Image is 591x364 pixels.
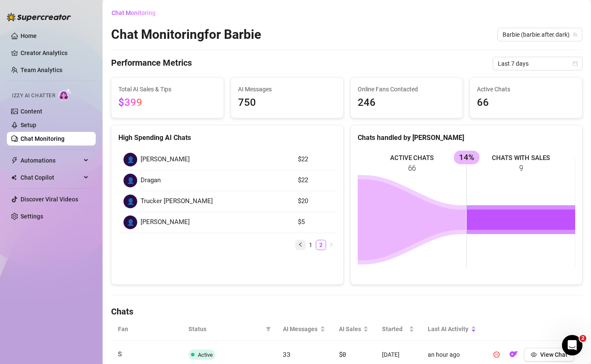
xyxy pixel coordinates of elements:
[21,46,89,60] a: Creator Analytics
[428,324,469,334] span: Last AI Activity
[141,196,213,207] span: Trucker [PERSON_NAME]
[7,13,71,21] img: logo-BBDzfeDw.svg
[111,57,192,70] h4: Performance Metrics
[477,95,575,111] span: 66
[118,350,122,358] span: S
[295,240,306,250] li: Previous Page
[329,242,334,247] span: right
[59,88,72,101] img: AI Chatter
[421,317,483,341] th: Last AI Activity
[21,154,81,167] span: Automations
[118,84,217,94] span: Total AI Sales & Tips
[375,317,421,341] th: Started
[21,122,36,128] a: Setup
[306,240,315,250] a: 1
[21,196,78,203] a: Discover Viral Videos
[141,175,161,186] span: Dragan
[477,84,575,94] span: Active Chats
[21,135,65,142] a: Chat Monitoring
[332,317,375,341] th: AI Sales
[266,326,271,332] span: filter
[111,26,261,43] h2: Chat Monitoring for Barbie
[306,240,316,250] li: 1
[524,348,574,361] button: View Chat
[276,317,332,341] th: AI Messages
[11,157,18,164] span: thunderbolt
[531,352,537,358] span: eye
[238,95,336,111] span: 750
[298,196,331,207] article: $20
[382,324,407,334] span: Started
[123,195,137,208] div: 👤
[573,61,578,66] span: calendar
[21,171,81,184] span: Chat Copilot
[298,154,331,165] article: $22
[111,306,582,317] h4: Chats
[264,323,273,335] span: filter
[298,217,331,227] article: $5
[21,213,43,220] a: Settings
[295,240,306,250] button: left
[141,154,190,165] span: [PERSON_NAME]
[494,352,500,358] span: pause-circle
[198,352,213,358] span: Active
[21,32,37,39] a: Home
[188,324,262,334] span: Status
[507,353,520,360] a: OF
[112,9,156,16] span: Chat Monitoring
[358,84,456,94] span: Online Fans Contacted
[507,348,520,361] button: OF
[316,240,326,250] a: 2
[573,32,578,37] span: team
[509,350,518,358] img: OF
[123,215,137,229] div: 👤
[326,240,336,250] li: Next Page
[283,324,318,334] span: AI Messages
[123,174,137,187] div: 👤
[298,242,303,247] span: left
[118,132,336,143] div: High Spending AI Chats
[123,153,137,166] div: 👤
[111,6,162,20] button: Chat Monitoring
[316,240,326,250] li: 2
[21,108,42,115] a: Content
[339,324,362,334] span: AI Sales
[298,175,331,186] article: $22
[21,67,62,73] a: Team Analytics
[358,95,456,111] span: 246
[141,217,190,227] span: [PERSON_NAME]
[579,335,586,342] span: 2
[503,28,577,41] span: Barbie (barbie.after.dark)
[339,350,346,358] span: $0
[562,335,582,355] iframe: Intercom live chat
[358,132,576,143] div: Chats handled by [PERSON_NAME]
[498,57,577,70] span: Last 7 days
[118,96,142,108] span: $399
[238,84,336,94] span: AI Messages
[283,350,290,358] span: 33
[111,317,182,341] th: Fan
[540,351,567,358] span: View Chat
[12,92,55,100] span: Izzy AI Chatter
[11,175,17,181] img: Chat Copilot
[326,240,336,250] button: right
